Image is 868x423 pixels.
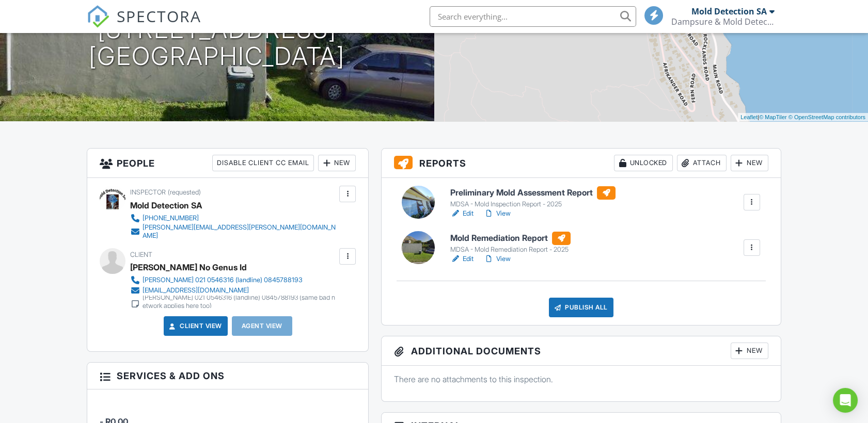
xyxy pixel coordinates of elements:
[549,298,613,317] div: Publish All
[484,208,511,219] a: View
[130,188,166,196] span: Inspector
[143,214,199,222] div: [PHONE_NUMBER]
[130,275,337,285] a: [PERSON_NAME] 021 0546316 (landline) 0845788193
[143,294,337,310] div: [PERSON_NAME] 021 0546316 (landline) 0845788193 (same bad network applies here too)
[788,114,865,120] a: © OpenStreetMap contributors
[130,198,202,213] div: Mold Detection SA
[450,208,474,219] a: Edit
[130,251,152,258] span: Client
[833,388,858,413] div: Open Intercom Messenger
[318,155,356,171] div: New
[89,16,345,71] h1: [STREET_ADDRESS] [GEOGRAPHIC_DATA]
[382,336,780,366] h3: Additional Documents
[143,286,249,295] div: [EMAIL_ADDRESS][DOMAIN_NAME]
[450,232,571,254] a: Mold Remediation Report MDSA - Mold Remediation Report - 2025
[731,155,768,171] div: New
[450,186,616,200] h6: Preliminary Mold Assessment Report
[168,188,201,196] span: (requested)
[143,223,337,240] div: [PERSON_NAME][EMAIL_ADDRESS][PERSON_NAME][DOMAIN_NAME]
[738,113,868,122] div: |
[677,155,727,171] div: Attach
[450,200,616,208] div: MDSA - Mold Inspection Report - 2025
[87,149,368,178] h3: People
[130,223,337,240] a: [PERSON_NAME][EMAIL_ADDRESS][PERSON_NAME][DOMAIN_NAME]
[450,186,616,209] a: Preliminary Mold Assessment Report MDSA - Mold Inspection Report - 2025
[167,321,222,331] a: Client View
[87,363,368,389] h3: Services & Add ons
[731,343,768,359] div: New
[87,5,109,28] img: The Best Home Inspection Software - Spectora
[740,114,757,120] a: Leaflet
[450,246,571,254] div: MDSA - Mold Remediation Report - 2025
[382,149,780,178] h3: Reports
[450,254,474,264] a: Edit
[759,114,787,120] a: © MapTiler
[143,276,303,284] div: [PERSON_NAME] 021 0546316 (landline) 0845788193
[484,254,511,264] a: View
[671,17,775,27] div: Dampsure & Mold Detection SA
[212,155,314,171] div: Disable Client CC Email
[117,5,201,27] span: SPECTORA
[130,213,337,223] a: [PHONE_NUMBER]
[691,6,767,17] div: Mold Detection SA
[450,232,571,245] h6: Mold Remediation Report
[130,285,337,296] a: [EMAIL_ADDRESS][DOMAIN_NAME]
[130,259,247,275] div: [PERSON_NAME] No Genus Id
[430,6,636,27] input: Search everything...
[394,373,768,385] p: There are no attachments to this inspection.
[614,155,673,171] div: Unlocked
[87,14,201,36] a: SPECTORA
